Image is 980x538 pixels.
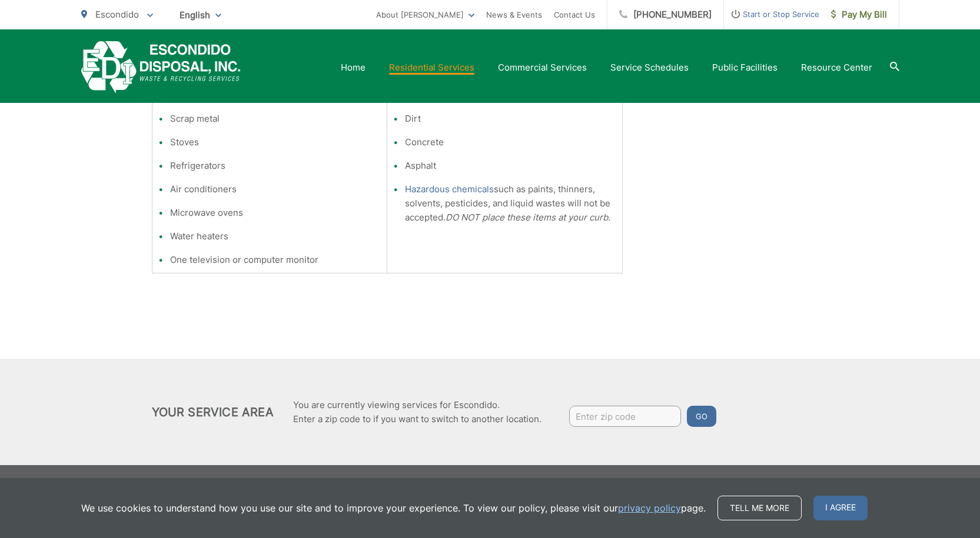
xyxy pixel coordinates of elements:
[376,8,474,22] a: About [PERSON_NAME]
[498,61,587,75] a: Commercial Services
[170,253,381,267] li: One television or computer monitor
[405,135,616,149] li: Concrete
[405,182,494,196] a: Hazardous chemicals
[717,496,802,520] a: Tell me more
[405,159,616,173] li: Asphalt
[610,61,689,75] a: Service Schedules
[170,159,381,173] li: Refrigerators
[170,112,381,126] li: Scrap metal
[81,41,241,93] a: EDCD logo. Return to the homepage.
[170,206,381,220] li: Microwave ovens
[554,8,595,22] a: Contact Us
[813,496,868,520] span: I agree
[170,182,381,196] li: Air conditioners
[95,9,139,20] span: Escondido
[446,212,610,223] em: DO NOT place these items at your curb.
[712,61,778,75] a: Public Facilities
[389,61,474,75] a: Residential Services
[405,112,616,126] li: Dirt
[618,501,681,515] a: privacy policy
[486,8,542,22] a: News & Events
[341,61,366,75] a: Home
[170,229,381,243] li: Water heaters
[569,406,681,427] input: Enter zip code
[171,5,230,25] span: English
[170,135,381,149] li: Stoves
[801,61,872,75] a: Resource Center
[687,406,716,427] button: Go
[152,405,274,419] h2: Your Service Area
[831,8,887,22] span: Pay My Bill
[405,182,616,225] li: such as paints, thinners, solvents, pesticides, and liquid wastes will not be accepted.
[81,501,706,515] p: We use cookies to understand how you use our site and to improve your experience. To view our pol...
[293,398,542,426] p: You are currently viewing services for Escondido. Enter a zip code to if you want to switch to an...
